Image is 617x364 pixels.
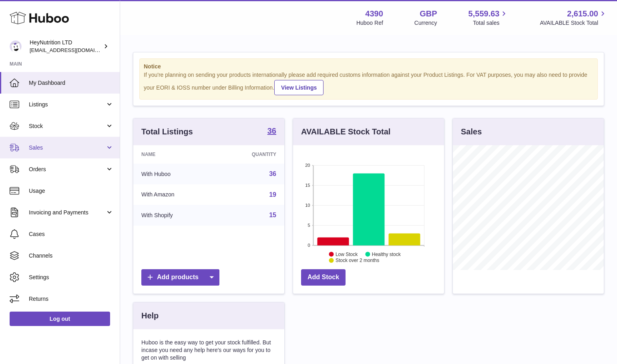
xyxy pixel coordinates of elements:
[567,8,598,19] span: 2,615.00
[301,126,390,137] h3: AVAILABLE Stock Total
[305,183,310,188] text: 15
[461,126,482,137] h3: Sales
[365,8,383,19] strong: 4390
[29,166,105,173] span: Orders
[473,19,508,27] span: Total sales
[540,8,607,27] a: 2,615.00 AVAILABLE Stock Total
[29,252,114,260] span: Channels
[144,63,593,70] strong: Notice
[141,126,193,137] h3: Total Listings
[133,164,216,184] td: With Huboo
[29,187,114,195] span: Usage
[305,163,310,168] text: 20
[29,79,114,87] span: My Dashboard
[133,184,216,205] td: With Amazon
[133,145,216,164] th: Name
[267,127,276,135] strong: 36
[10,312,110,326] a: Log out
[30,47,118,53] span: [EMAIL_ADDRESS][DOMAIN_NAME]
[29,274,114,281] span: Settings
[269,212,276,218] a: 15
[267,127,276,136] a: 36
[356,19,383,27] div: Huboo Ref
[141,310,159,321] h3: Help
[274,80,324,95] a: View Listings
[307,223,310,228] text: 5
[301,269,346,286] a: Add Stock
[269,170,276,177] a: 36
[29,144,105,152] span: Sales
[29,295,114,303] span: Returns
[336,258,379,263] text: Stock over 2 months
[269,191,276,198] a: 19
[216,145,284,164] th: Quantity
[336,251,358,257] text: Low Stock
[29,230,114,238] span: Cases
[468,8,500,19] span: 5,559.63
[468,8,509,27] a: 5,559.63 Total sales
[540,19,607,27] span: AVAILABLE Stock Total
[29,209,105,216] span: Invoicing and Payments
[141,339,276,362] p: Huboo is the easy way to get your stock fulfilled. But incase you need any help here's our ways f...
[414,19,437,27] div: Currency
[10,40,22,52] img: info@heynutrition.com
[29,101,105,108] span: Listings
[133,205,216,226] td: With Shopify
[420,8,437,19] strong: GBP
[307,243,310,248] text: 0
[141,269,219,286] a: Add products
[372,251,401,257] text: Healthy stock
[30,39,102,54] div: HeyNutrition LTD
[305,203,310,208] text: 10
[29,122,105,130] span: Stock
[144,71,593,95] div: If you're planning on sending your products internationally please add required customs informati...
